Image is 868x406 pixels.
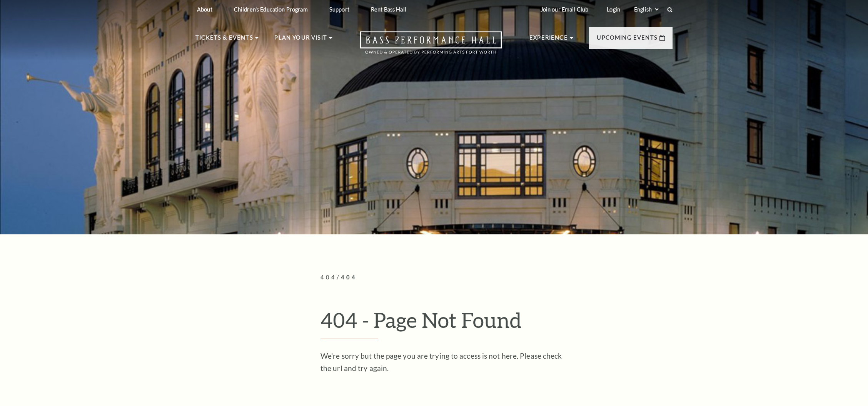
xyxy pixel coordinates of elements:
p: Upcoming Events [597,33,658,47]
p: About [197,6,212,13]
p: Experience [529,33,568,47]
h1: 404 - Page Not Found [320,307,673,339]
p: / [320,273,673,282]
p: Children's Education Program [234,6,308,13]
p: Support [329,6,349,13]
p: Rent Bass Hall [371,6,406,13]
p: We're sorry but the page you are trying to access is not here. Please check the url and try again. [320,350,571,374]
p: Plan Your Visit [274,33,327,47]
p: Tickets & Events [195,33,253,47]
span: 404 [341,274,357,281]
span: 404 [320,274,337,281]
select: Select: [633,6,660,13]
